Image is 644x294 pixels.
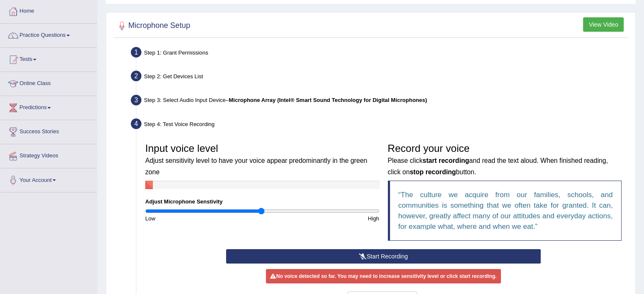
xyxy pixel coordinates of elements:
[229,97,427,103] b: Microphone Array (Intel® Smart Sound Technology for Digital Microphones)
[388,157,608,175] small: Please click and read the text aloud. When finished reading, click on button.
[141,214,262,223] div: Low
[127,116,631,135] div: Step 4: Test Voice Recording
[127,44,631,63] div: Step 1: Grant Permissions
[0,24,97,45] a: Practice Questions
[398,191,613,231] q: The culture we acquire from our families, schools, and communities is something that we often tak...
[423,157,469,164] b: start recording
[266,269,500,283] div: No voice detected so far. You may need to increase sensitivity level or click start recording.
[388,143,622,176] h3: Record your voice
[583,17,624,32] button: View Video
[0,144,97,165] a: Strategy Videos
[0,120,97,141] a: Success Stories
[116,19,190,32] h2: Microphone Setup
[410,168,456,176] b: stop recording
[127,68,631,87] div: Step 2: Get Devices List
[0,168,97,190] a: Your Account
[262,214,383,223] div: High
[145,143,379,176] h3: Input voice level
[226,249,541,264] button: Start Recording
[145,157,367,175] small: Adjust sensitivity level to have your voice appear predominantly in the green zone
[0,72,97,93] a: Online Class
[127,92,631,111] div: Step 3: Select Audio Input Device
[145,198,223,206] label: Adjust Microphone Senstivity
[0,48,97,69] a: Tests
[226,97,427,103] span: –
[0,96,97,117] a: Predictions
